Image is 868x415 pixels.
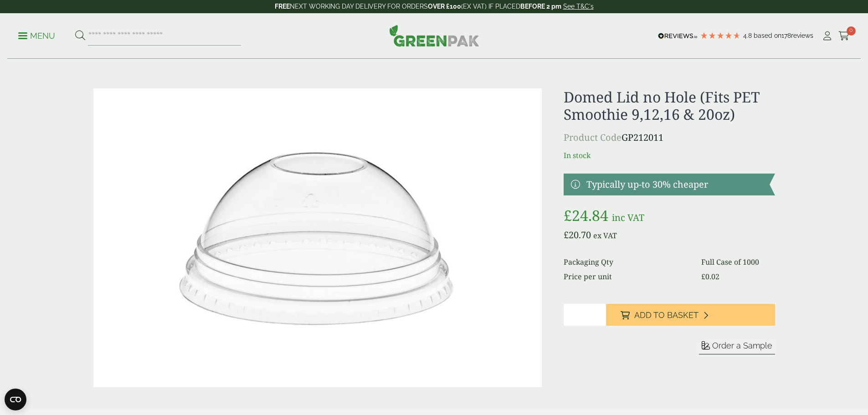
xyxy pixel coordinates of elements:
[93,88,542,387] img: Domed Lid No Hole (Fits PET Smoothie 9,12,16 & 20oz) 0
[564,131,775,144] p: GP212011
[5,389,26,410] button: Open CMP widget
[838,29,850,43] a: 0
[275,3,290,10] strong: FREE
[564,131,621,143] span: Product Code
[781,32,791,39] span: 178
[822,31,833,41] i: My Account
[701,272,705,282] span: £
[389,25,479,46] img: GreenPak Supplies
[791,32,813,39] span: reviews
[658,33,698,39] img: REVIEWS.io
[612,211,644,224] span: inc VAT
[564,256,690,267] dt: Packaging Qty
[743,32,754,39] span: 4.8
[564,271,690,282] dt: Price per unit
[564,205,572,225] span: £
[18,31,55,41] p: Menu
[593,231,617,241] span: ex VAT
[701,256,775,267] dd: Full Case of 1000
[847,26,856,36] span: 0
[700,31,741,40] div: 4.78 Stars
[564,150,775,161] p: In stock
[563,3,594,10] a: See T&C's
[520,3,561,10] strong: BEFORE 2 pm
[754,32,781,39] span: Based on
[564,229,591,241] bdi: 20.70
[564,88,775,123] h1: Domed Lid no Hole (Fits PET Smoothie 9,12,16 & 20oz)
[564,205,608,225] bdi: 24.84
[838,31,850,41] i: Cart
[564,229,569,241] span: £
[18,31,55,40] a: Menu
[634,310,699,320] span: Add to Basket
[428,3,461,10] strong: OVER £100
[699,340,775,354] button: Order a Sample
[712,341,772,350] span: Order a Sample
[701,272,719,282] bdi: 0.02
[606,304,775,326] button: Add to Basket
